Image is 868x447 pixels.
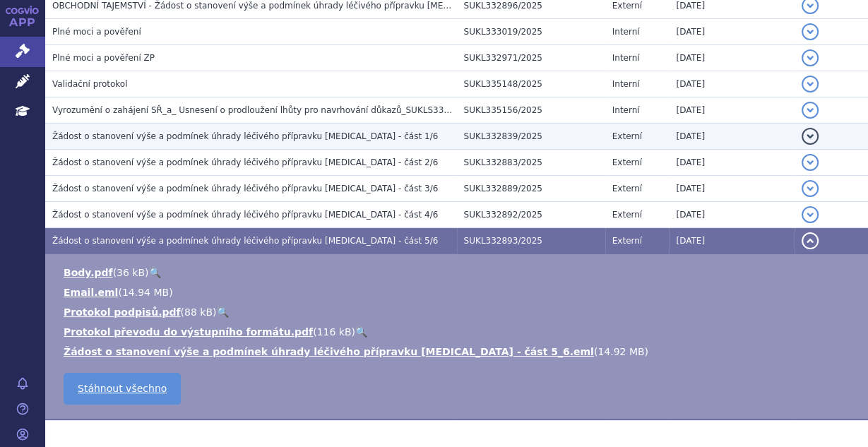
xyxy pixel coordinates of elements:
a: 🔍 [355,326,367,338]
span: Žádost o stanovení výše a podmínek úhrady léčivého přípravku Zejula - část 2/6 [52,157,438,167]
a: Email.eml [64,287,118,298]
td: SUKL332892/2025 [457,202,605,228]
td: [DATE] [669,150,794,176]
td: SUKL335148/2025 [457,71,605,97]
td: SUKL333019/2025 [457,19,605,45]
span: Interní [612,27,640,37]
li: ( ) [64,266,854,280]
span: Validační protokol [52,79,128,89]
button: detail [802,49,819,66]
button: detail [802,154,819,171]
a: 🔍 [149,267,161,278]
a: Body.pdf [64,267,113,278]
td: [DATE] [669,202,794,228]
button: detail [802,128,819,145]
span: Interní [612,79,640,89]
td: SUKL335156/2025 [457,97,605,124]
td: SUKL332883/2025 [457,150,605,176]
span: Žádost o stanovení výše a podmínek úhrady léčivého přípravku Zejula - část 4/6 [52,210,438,220]
td: SUKL332839/2025 [457,124,605,150]
td: [DATE] [669,124,794,150]
td: [DATE] [669,19,794,45]
span: Externí [612,131,642,141]
td: SUKL332889/2025 [457,176,605,202]
span: Externí [612,236,642,246]
span: 14.94 MB [122,287,169,298]
span: Interní [612,105,640,115]
span: Externí [612,210,642,220]
span: Interní [612,53,640,63]
button: detail [802,180,819,197]
span: Žádost o stanovení výše a podmínek úhrady léčivého přípravku Zejula - část 1/6 [52,131,438,141]
td: [DATE] [669,228,794,254]
span: 116 kB [317,326,352,338]
button: detail [802,76,819,93]
a: Protokol převodu do výstupního formátu.pdf [64,326,313,338]
td: [DATE] [669,176,794,202]
span: Vyrozumění o zahájení SŘ_a_ Usnesení o prodloužení lhůty pro navrhování důkazů_SUKLS332839/2025 [52,105,489,115]
span: Externí [612,157,642,167]
td: SUKL332971/2025 [457,45,605,71]
li: ( ) [64,285,854,299]
span: Žádost o stanovení výše a podmínek úhrady léčivého přípravku Zejula - část 5/6 [52,236,438,246]
span: 36 kB [117,267,145,278]
td: [DATE] [669,97,794,124]
button: detail [802,206,819,223]
a: Protokol podpisů.pdf [64,306,181,318]
li: ( ) [64,325,854,339]
li: ( ) [64,345,854,359]
span: 14.92 MB [598,346,644,357]
span: Externí [612,1,642,11]
span: Plné moci a pověření ZP [52,53,155,63]
span: Žádost o stanovení výše a podmínek úhrady léčivého přípravku Zejula - část 3/6 [52,184,438,193]
td: [DATE] [669,71,794,97]
td: SUKL332893/2025 [457,228,605,254]
span: Plné moci a pověření [52,27,141,37]
span: Externí [612,184,642,193]
button: detail [802,102,819,119]
span: OBCHODNÍ TAJEMSTVÍ - Žádost o stanovení výše a podmínek úhrady léčivého přípravku Zejula - část 6... [52,1,642,11]
a: 🔍 [216,306,228,318]
a: Stáhnout všechno [64,373,181,405]
td: [DATE] [669,45,794,71]
button: detail [802,232,819,249]
li: ( ) [64,305,854,319]
button: detail [802,23,819,40]
a: Žádost o stanovení výše a podmínek úhrady léčivého přípravku [MEDICAL_DATA] - část 5_6.eml [64,346,594,357]
span: 88 kB [184,306,213,318]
